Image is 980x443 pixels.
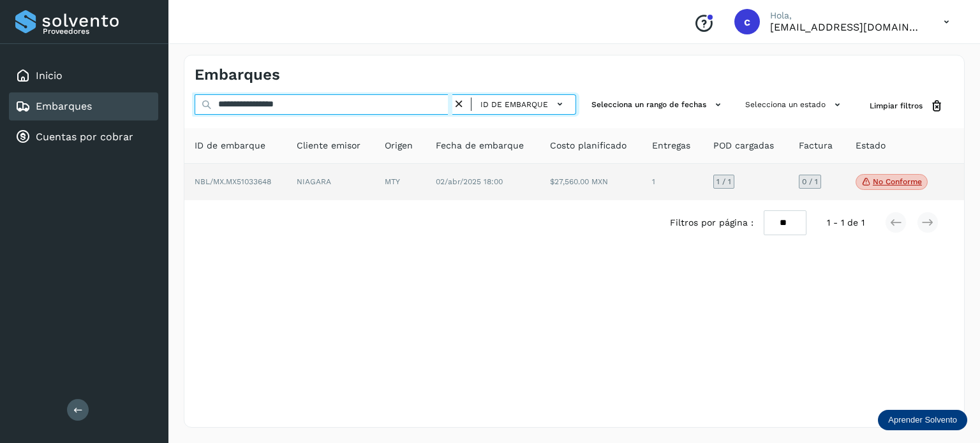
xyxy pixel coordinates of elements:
[802,178,818,185] span: 0 / 1
[716,178,731,185] span: 1 / 1
[9,92,158,120] div: Embarques
[540,164,642,201] td: $27,560.00 MXN
[36,131,133,143] a: Cuentas por cobrar
[550,139,627,152] span: Costo planificado
[670,216,754,229] span: Filtros por página :
[480,99,548,110] span: ID de embarque
[286,164,375,201] td: NIAGARA
[642,164,704,201] td: 1
[859,94,954,118] button: Limpiar filtros
[36,69,63,82] a: Inicio
[770,21,923,33] p: cobranza@nuevomex.com.mx
[856,139,886,152] span: Estado
[297,139,360,152] span: Cliente emisor
[195,66,280,84] h4: Embarques
[385,139,413,152] span: Origen
[43,27,153,36] p: Proveedores
[870,100,923,112] span: Limpiar filtros
[436,177,503,186] span: 02/abr/2025 18:00
[873,177,922,186] p: No conforme
[375,164,426,201] td: MTY
[799,139,833,152] span: Factura
[888,415,957,425] p: Aprender Solvento
[195,139,265,152] span: ID de embarque
[652,139,690,152] span: Entregas
[878,410,967,430] div: Aprender Solvento
[740,94,849,115] button: Selecciona un estado
[9,123,158,151] div: Cuentas por cobrar
[477,95,570,113] button: ID de embarque
[436,139,524,152] span: Fecha de embarque
[36,100,92,112] a: Embarques
[713,139,774,152] span: POD cargadas
[770,10,923,21] p: Hola,
[9,62,158,90] div: Inicio
[195,177,271,186] span: NBL/MX.MX51033648
[586,94,730,115] button: Selecciona un rango de fechas
[827,216,865,229] span: 1 - 1 de 1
